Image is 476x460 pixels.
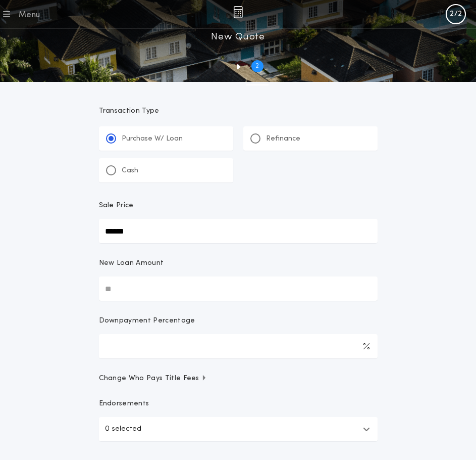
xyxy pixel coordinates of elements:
[99,334,378,358] input: Downpayment Percentage
[18,9,40,21] div: Menu
[99,219,378,243] input: Sale Price
[255,62,259,70] h2: 2
[266,134,300,144] p: Refinance
[233,6,243,18] img: img
[99,106,378,116] p: Transaction Type
[122,166,138,176] p: Cash
[99,316,195,326] p: Downpayment Percentage
[99,417,378,441] button: 0 selected
[105,423,141,435] p: 0 selected
[99,258,164,268] p: New Loan Amount
[99,374,207,384] span: Change Who Pays Title Fees
[122,134,183,144] p: Purchase W/ Loan
[211,29,265,45] h1: New Quote
[99,201,134,211] p: Sale Price
[99,374,378,384] button: Change Who Pays Title Fees
[99,277,378,301] input: New Loan Amount
[99,399,378,409] p: Endorsements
